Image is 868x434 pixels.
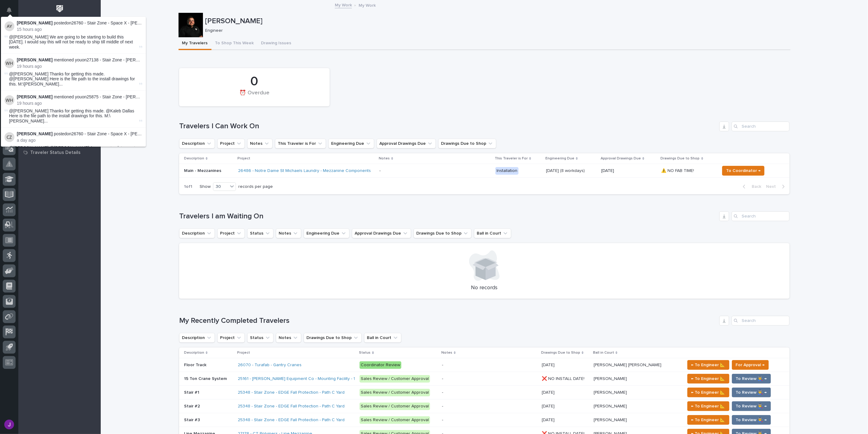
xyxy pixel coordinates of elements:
[213,184,228,190] div: 30
[594,361,663,368] p: [PERSON_NAME] [PERSON_NAME]
[238,363,302,368] a: 26070 - Turafab - Gantry Cranes
[360,416,430,424] div: Sales Review / Customer Approval
[364,333,401,343] button: Ball in Court
[495,167,519,175] div: Installation
[601,155,641,162] p: Approval Drawings Due
[377,139,436,148] button: Approval Drawings Due
[87,94,274,99] a: 25875 - Stair Zone - [PERSON_NAME] Construction LLC - Straight Stairs - [GEOGRAPHIC_DATA]
[247,139,273,148] button: Notes
[360,403,430,410] div: Sales Review / Customer Approval
[258,37,295,50] button: Drawing Issues
[5,95,14,105] img: Wynne Hochstetler
[184,416,201,423] p: Stair #3
[247,228,273,238] button: Status
[379,168,381,173] div: -
[9,108,138,124] span: @[PERSON_NAME] Thanks for getting this made. @Kaleb Dallas Here is the file path to the install d...
[736,389,767,396] span: To Review 👨‍🏭 →
[238,418,345,423] a: 25348 - Stair Zone - EDGE Fall Protection - Path C Yard
[276,228,301,238] button: Notes
[238,168,371,173] a: 26486 - Notre Dame St Michaels Laundry - Mezzanine Components
[200,184,211,189] p: Show
[687,374,729,384] button: ← To Engineer 📐
[691,375,725,382] span: ← To Engineer 📐
[542,416,556,423] p: [DATE]
[414,228,472,238] button: Drawings Due to Shop
[9,71,138,87] span: @[PERSON_NAME] Thanks for getting this made. @[PERSON_NAME] Here is the file path to the install ...
[732,401,771,411] button: To Review 👨‍🏭 →
[184,361,208,368] p: Floor Track
[179,212,717,221] h1: Travelers I am Waiting On
[601,168,656,173] p: [DATE]
[442,390,443,395] div: -
[328,139,374,148] button: Engineering Due
[179,122,717,131] h1: Travelers I Can Work On
[732,316,790,326] input: Search
[54,3,65,14] img: Workspace Logo
[542,375,586,381] p: ❌ NO INSTALL DATE!
[179,228,215,238] button: Description
[179,399,790,413] tr: Stair #2Stair #2 25348 - Stair Zone - EDGE Fall Protection - Path C Yard Sales Review / Customer ...
[17,131,142,137] p: posted on :
[691,403,725,410] span: ← To Engineer 📐
[276,333,301,343] button: Notes
[17,57,142,63] p: mentioned you on :
[5,132,14,142] img: Cole Ziegler
[71,131,166,136] a: 26760 - Stair Zone - Space X - [PERSON_NAME]
[594,375,628,381] p: [PERSON_NAME]
[360,361,401,369] div: Coordinator Review
[732,374,771,384] button: To Review 👨‍🏭 →
[275,139,326,148] button: This Traveler is For
[545,155,574,162] p: Engineering Due
[360,389,430,396] div: Sales Review / Customer Approval
[748,184,761,189] span: Back
[691,361,725,369] span: ← To Engineer 📐
[726,167,761,174] span: To Coordinator →
[237,349,250,356] p: Project
[335,1,352,8] a: My Work
[17,94,52,99] strong: [PERSON_NAME]
[238,404,345,409] a: 25348 - Stair Zone - EDGE Fall Protection - Path C Yard
[732,415,771,425] button: To Review 👨‍🏭 →
[732,360,769,370] button: For Approval →
[238,376,379,381] a: 25161 - [PERSON_NAME] Equipment Co - Mounting Facility - 15 Ton Crane
[179,386,790,399] tr: Stair #1Stair #1 25348 - Stair Zone - EDGE Fall Protection - Path C Yard Sales Review / Customer ...
[441,349,452,356] p: Notes
[9,35,133,50] span: @[PERSON_NAME] We are going to be starting to build this [DATE]. I would say this will not be rea...
[594,389,628,395] p: [PERSON_NAME]
[184,155,204,162] p: Description
[691,416,725,424] span: ← To Engineer 📐
[732,211,790,221] input: Search
[184,349,204,356] p: Description
[17,20,142,26] p: posted on :
[18,148,101,157] a: Traveler Status Details
[17,20,52,25] strong: [PERSON_NAME]
[179,164,790,178] tr: Main - Mezzanines26486 - Notre Dame St Michaels Laundry - Mezzanine Components - Installation[DAT...
[5,21,14,31] img: Adam Yutzy
[17,64,142,69] p: 19 hours ago
[237,155,250,162] p: Project
[205,28,786,33] p: Engineer
[352,228,411,238] button: Approval Drawings Due
[542,403,556,409] p: [DATE]
[17,94,142,100] p: mentioned you on :
[205,17,788,26] p: [PERSON_NAME]
[594,403,628,409] p: [PERSON_NAME]
[190,90,319,103] div: ⏰ Overdue
[495,155,528,162] p: This Traveler is For
[687,388,729,397] button: ← To Engineer 📐
[17,138,142,143] p: a day ago
[217,333,245,343] button: Project
[542,389,556,395] p: [DATE]
[17,131,52,136] strong: [PERSON_NAME]
[3,418,16,431] button: users-avatar
[766,184,779,189] span: Next
[184,168,233,173] p: Main - Mezzanines
[442,363,443,368] div: -
[17,27,142,32] p: 15 hours ago
[593,349,614,356] p: Ball in Court
[8,7,16,17] div: Notifications
[732,122,790,131] input: Search
[179,139,215,148] button: Description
